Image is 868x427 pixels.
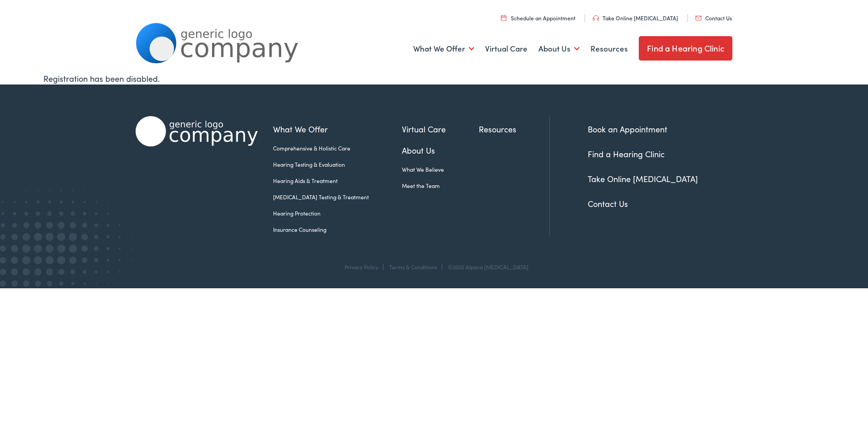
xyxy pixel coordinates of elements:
[273,144,402,152] a: Comprehensive & Holistic Care
[590,32,628,66] a: Resources
[639,36,732,61] a: Find a Hearing Clinic
[588,198,628,209] a: Contact Us
[443,264,528,270] div: ©2025 Alpaca [MEDICAL_DATA]
[538,32,580,66] a: About Us
[695,14,732,22] a: Contact Us
[501,14,576,22] a: Schedule an Appointment
[479,123,549,135] a: Resources
[389,263,437,271] a: Terms & Conditions
[273,177,402,185] a: Hearing Aids & Treatment
[695,16,702,20] img: utility icon
[593,15,599,21] img: utility icon
[402,165,479,174] a: What We Believe
[402,123,479,135] a: Virtual Care
[402,182,479,190] a: Meet the Team
[588,148,665,160] a: Find a Hearing Clinic
[43,72,825,84] div: Registration has been disabled.
[588,173,698,184] a: Take Online [MEDICAL_DATA]
[402,144,479,156] a: About Us
[273,123,402,135] a: What We Offer
[588,123,667,135] a: Book an Appointment
[344,263,378,271] a: Privacy Policy
[485,32,528,66] a: Virtual Care
[136,116,258,146] img: Alpaca Audiology
[413,32,474,66] a: What We Offer
[273,193,402,201] a: [MEDICAL_DATA] Testing & Treatment
[593,14,678,22] a: Take Online [MEDICAL_DATA]
[273,160,402,169] a: Hearing Testing & Evaluation
[501,15,506,21] img: utility icon
[273,225,402,234] a: Insurance Counseling
[273,209,402,217] a: Hearing Protection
